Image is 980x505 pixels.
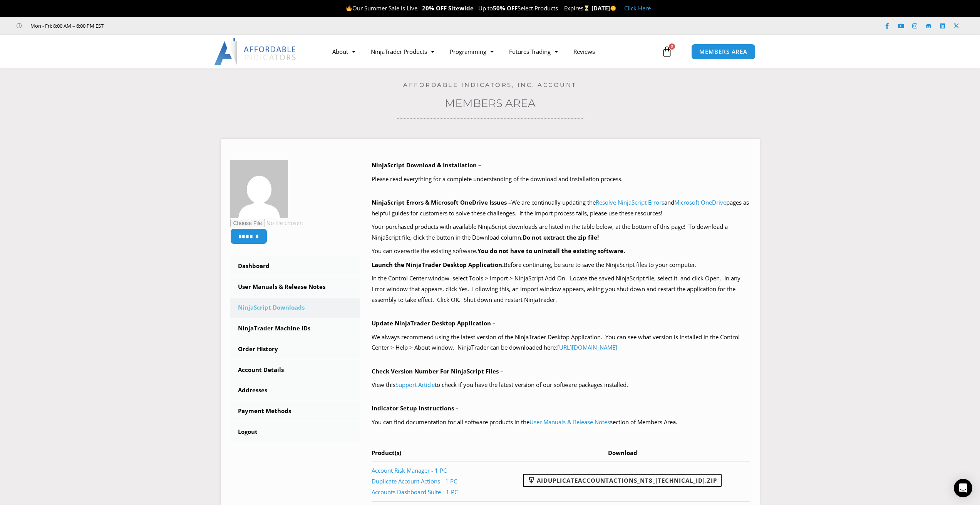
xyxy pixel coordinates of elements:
[372,174,750,185] p: Please read everything for a complete understanding of the download and installation process.
[954,479,972,497] div: Open Intercom Messenger
[230,256,360,442] nav: Account pages
[325,43,363,60] a: About
[230,160,288,218] img: 7db3128c115a43f694adce31e78a6ad4d66e6ab2b04fb6ef6034ada9df84ea3c
[372,261,504,268] b: Launch the NinjaTrader Desktop Application.
[230,422,360,442] a: Logout
[624,4,651,12] a: Click Here
[372,198,511,206] b: NinjaScript Errors & Microsoft OneDrive Issues –
[372,197,750,219] p: We are continually updating the and pages as helpful guides for customers to solve these challeng...
[395,381,435,388] a: Support Article
[372,488,458,496] a: Accounts Dashboard Suite - 1 PC
[230,318,360,338] a: NinjaTrader Machine IDs
[610,5,616,11] img: 🌞
[346,4,591,12] span: Our Summer Sale is Live – – Up to Select Products – Expires
[372,273,750,305] p: In the Control Center window, select Tools > Import > NinjaScript Add-On. Locate the saved NinjaS...
[523,474,722,487] a: AIDuplicateAccountActions_NT8_[TECHNICAL_ID].zip
[566,43,603,60] a: Reviews
[669,43,675,50] span: 0
[523,233,599,241] b: Do not extract the zip file!
[529,418,610,426] a: User Manuals & Release Notes
[442,43,501,60] a: Programming
[372,404,459,412] b: Indicator Setup Instructions –
[650,40,684,63] a: 0
[445,97,536,110] a: Members Area
[372,467,447,474] a: Account Risk Manager - 1 PC
[691,44,756,60] a: MEMBERS AREA
[422,4,447,12] strong: 20% OFF
[346,5,352,11] img: 🔥
[230,401,360,421] a: Payment Methods
[214,38,297,65] img: LogoAI | Affordable Indicators – NinjaTrader
[501,43,566,60] a: Futures Trading
[403,81,577,88] a: Affordable Indicators, Inc. Account
[230,298,360,318] a: NinjaScript Downloads
[28,21,104,30] span: Mon - Fri: 8:00 AM – 6:00 PM EST
[230,360,360,380] a: Account Details
[230,256,360,276] a: Dashboard
[230,339,360,359] a: Order History
[699,49,747,55] span: MEMBERS AREA
[477,247,625,255] b: You do not have to uninstall the existing software.
[591,4,616,12] strong: [DATE]
[596,198,664,206] a: Resolve NinjaScript Errors
[674,198,726,206] a: Microsoft OneDrive
[372,246,750,257] p: You can overwrite the existing software.
[372,332,750,353] p: We always recommend using the latest version of the NinjaTrader Desktop Application. You can see ...
[448,4,474,12] strong: Sitewide
[584,5,590,11] img: ⌛
[372,260,750,270] p: Before continuing, be sure to save the NinjaScript files to your computer.
[372,161,481,169] b: NinjaScript Download & Installation –
[363,43,442,60] a: NinjaTrader Products
[372,367,503,375] b: Check Version Number For NinjaScript Files –
[372,380,750,390] p: View this to check if you have the latest version of our software packages installed.
[230,277,360,297] a: User Manuals & Release Notes
[557,343,617,351] a: [URL][DOMAIN_NAME]
[493,4,518,12] strong: 50% OFF
[608,449,637,457] span: Download
[372,319,496,327] b: Update NinjaTrader Desktop Application –
[114,22,230,30] iframe: Customer reviews powered by Trustpilot
[372,417,750,428] p: You can find documentation for all software products in the section of Members Area.
[325,43,660,60] nav: Menu
[372,449,401,457] span: Product(s)
[372,222,750,243] p: Your purchased products with available NinjaScript downloads are listed in the table below, at th...
[230,380,360,400] a: Addresses
[372,477,457,485] a: Duplicate Account Actions - 1 PC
